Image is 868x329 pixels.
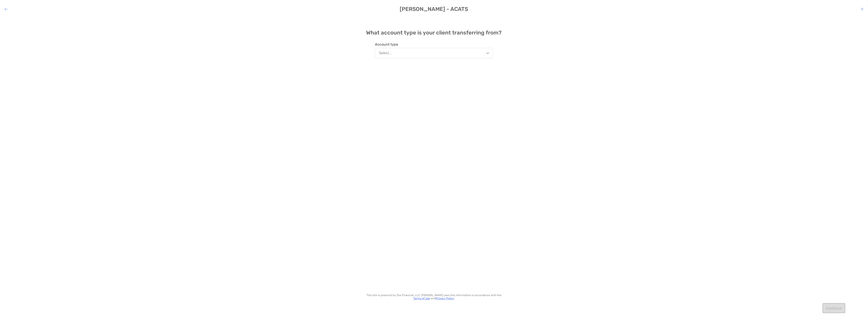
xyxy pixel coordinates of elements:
span: Account type [375,42,493,47]
img: Open dropdown arrow [486,52,489,54]
button: Select... [375,48,493,58]
a: Terms of Use [413,297,430,300]
p: This site is powered by Zoe Financial, LLC. [PERSON_NAME] uses this information in accordance wit... [366,294,502,300]
div: Select... [379,51,392,55]
h4: What account type is your client transferring from? [366,29,502,36]
a: Privacy Policy [436,297,454,300]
